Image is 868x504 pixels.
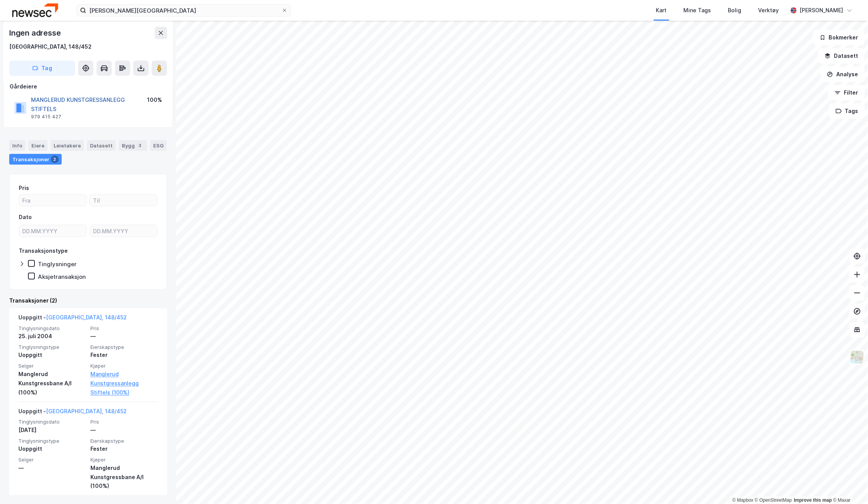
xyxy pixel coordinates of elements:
div: Info [9,140,25,151]
span: Tinglysningstype [18,438,86,444]
div: Transaksjoner (2) [9,296,167,305]
div: Mine Tags [684,6,711,15]
button: Bokmerker [813,30,865,45]
span: Pris [90,325,158,332]
div: [PERSON_NAME] [800,6,843,15]
div: ESG [150,140,167,151]
input: DD.MM.YYYY [19,225,86,237]
span: Kjøper [90,457,158,463]
div: Transaksjoner [9,154,62,165]
button: Filter [828,85,865,100]
button: Tags [829,103,865,119]
div: Transaksjonstype [19,246,68,255]
div: Uoppgitt [18,444,86,453]
a: [GEOGRAPHIC_DATA], 148/452 [46,314,127,321]
span: Eierskapstype [90,438,158,444]
div: Dato [19,213,32,222]
button: Tag [9,61,75,76]
div: 2 [51,155,59,163]
div: — [18,463,86,473]
div: — [90,425,158,435]
div: Datasett [87,140,116,151]
div: Fester [90,350,158,360]
div: Tinglysninger [38,260,77,268]
div: 979 415 427 [31,114,61,120]
button: Analyse [821,67,865,82]
div: Manglerud Kunstgressbane A/l (100%) [18,370,86,397]
div: Verktøy [758,6,779,15]
a: Manglerud Kunstgressanlegg Stiftels (100%) [90,370,158,397]
span: Selger [18,363,86,369]
div: Fester [90,444,158,453]
div: Gårdeiere [10,82,167,91]
span: Selger [18,457,86,463]
input: DD.MM.YYYY [90,225,157,237]
a: Mapbox [732,497,753,503]
a: Improve this map [794,497,832,503]
span: Tinglysningsdato [18,419,86,425]
div: 3 [136,142,144,149]
iframe: Chat Widget [830,467,868,504]
div: Bolig [728,6,742,15]
div: Bygg [119,140,147,151]
span: Kjøper [90,363,158,369]
div: 25. juli 2004 [18,332,86,341]
div: Uoppgitt [18,350,86,360]
div: Leietakere [51,140,84,151]
input: Til [90,195,157,206]
div: Kart [656,6,667,15]
a: [GEOGRAPHIC_DATA], 148/452 [46,408,127,414]
input: Fra [19,195,86,206]
input: Søk på adresse, matrikkel, gårdeiere, leietakere eller personer [86,5,282,16]
div: [DATE] [18,425,86,435]
img: newsec-logo.f6e21ccffca1b3a03d2d.png [12,3,58,17]
div: 100% [147,95,162,105]
div: Eiere [28,140,47,151]
div: Aksjetransaksjon [38,273,86,280]
img: Z [850,350,865,365]
button: Datasett [818,48,865,64]
a: OpenStreetMap [755,497,792,503]
span: Tinglysningstype [18,344,86,350]
div: — [90,332,158,341]
div: Uoppgitt - [18,313,127,325]
div: Uoppgitt - [18,407,127,419]
span: Tinglysningsdato [18,325,86,332]
div: Manglerud Kunstgressbane A/l (100%) [90,463,158,491]
span: Pris [90,419,158,425]
div: Pris [19,183,29,193]
span: Eierskapstype [90,344,158,350]
div: [GEOGRAPHIC_DATA], 148/452 [9,42,92,51]
div: Kontrollprogram for chat [830,467,868,504]
div: Ingen adresse [9,27,62,39]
